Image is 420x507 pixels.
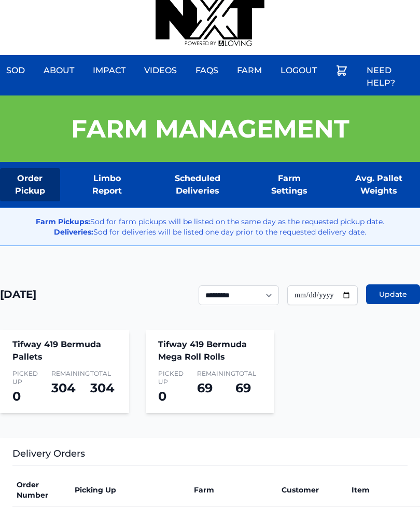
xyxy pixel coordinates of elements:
[12,338,117,363] h4: Tifway 419 Bermuda Pallets
[12,389,21,404] span: 0
[90,380,115,395] span: 304
[51,369,78,378] span: Remaining
[51,380,76,395] span: 304
[277,474,347,506] th: Customer
[37,58,80,83] a: About
[138,58,183,83] a: Videos
[158,389,166,404] span: 0
[71,474,190,506] th: Picking Up
[77,168,138,201] a: Limbo Report
[189,58,225,83] a: FAQs
[366,284,420,304] button: Update
[231,58,268,83] a: Farm
[12,446,408,465] h3: Delivery Orders
[71,116,349,141] h1: Farm Management
[379,289,407,299] span: Update
[274,58,323,83] a: Logout
[87,58,132,83] a: Impact
[154,168,241,201] a: Scheduled Deliveries
[12,369,39,386] span: Picked Up
[235,369,262,378] span: Total
[54,227,93,237] strong: Deliveries:
[190,474,277,506] th: Farm
[258,168,320,201] a: Farm Settings
[36,217,90,226] strong: Farm Pickups:
[197,369,223,378] span: Remaining
[337,168,420,201] a: Avg. Pallet Weights
[360,58,420,95] a: Need Help?
[158,338,262,363] h4: Tifway 419 Bermuda Mega Roll Rolls
[90,369,117,378] span: Total
[158,369,185,386] span: Picked Up
[12,474,71,506] th: Order Number
[197,380,213,395] span: 69
[235,380,251,395] span: 69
